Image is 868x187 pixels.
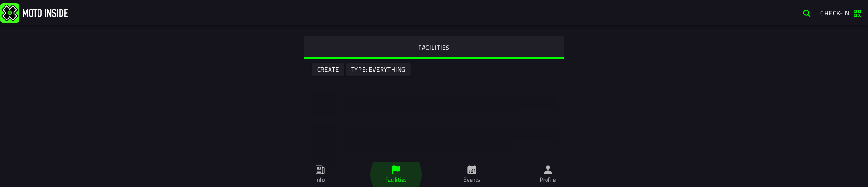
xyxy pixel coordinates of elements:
[463,176,480,184] ion-label: Events
[317,67,339,72] ion-text: Create
[540,176,556,184] ion-label: Profile
[304,36,564,59] ion-segment-button: FACILITIES
[816,5,866,20] a: Check-in
[346,63,411,76] ion-button: Type: Everything
[820,8,849,18] span: Check-in
[316,176,325,184] ion-label: Info
[385,176,407,184] ion-label: Facilities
